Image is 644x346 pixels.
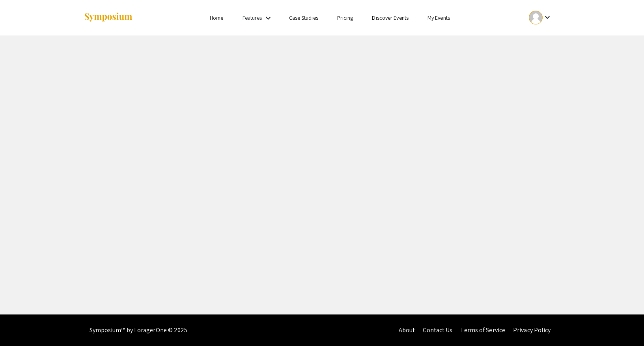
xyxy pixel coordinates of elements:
[210,14,223,21] a: Home
[399,326,415,334] a: About
[372,14,409,21] a: Discover Events
[90,314,188,346] div: Symposium™ by ForagerOne © 2025
[513,326,551,334] a: Privacy Policy
[521,9,560,26] button: Expand account dropdown
[337,14,353,21] a: Pricing
[289,14,318,21] a: Case Studies
[427,14,450,21] a: My Events
[460,326,505,334] a: Terms of Service
[243,14,262,21] a: Features
[423,326,452,334] a: Contact Us
[84,12,133,23] img: Symposium by ForagerOne
[610,311,638,340] iframe: Chat
[543,13,552,22] mat-icon: Expand account dropdown
[263,13,273,23] mat-icon: Expand Features list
